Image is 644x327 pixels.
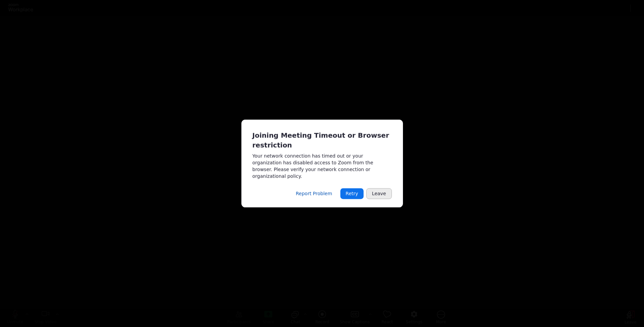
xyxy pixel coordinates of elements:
div: Your network connection has timed out or your organization has disabled access to Zoom from the b... [252,153,392,180]
button: Report Problem [290,188,337,199]
div: Meeting connected timeout. [241,119,403,207]
button: Leave [366,188,392,199]
div: Joining Meeting Timeout or Browser restriction [252,130,392,150]
button: Retry [340,188,364,199]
